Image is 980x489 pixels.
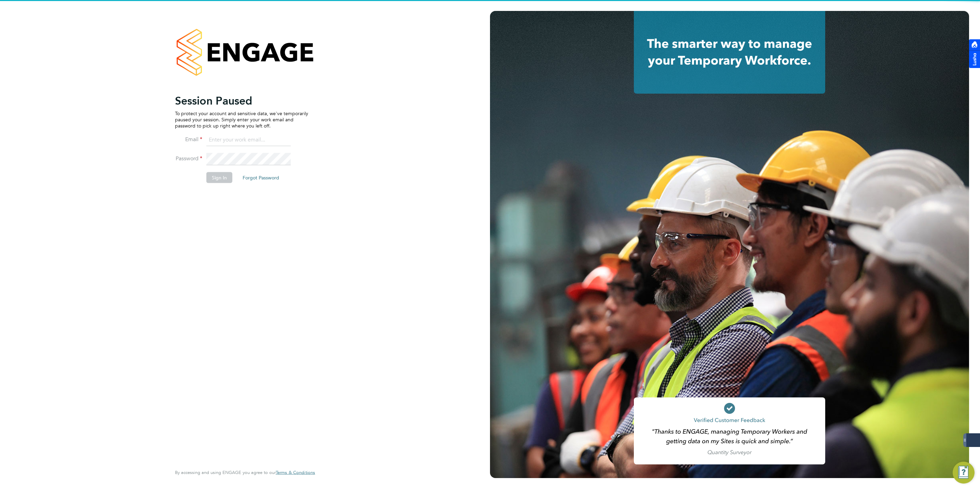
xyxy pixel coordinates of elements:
input: Enter your work email... [206,134,291,146]
label: Email [175,136,202,143]
span: Terms & Conditions [276,470,315,475]
button: Engage Resource Center [953,462,975,484]
label: Password [175,155,202,162]
a: Terms & Conditions [276,470,315,475]
span: By accessing and using ENGAGE you agree to our [175,470,315,475]
button: Sign In [206,172,232,183]
p: To protect your account and sensitive data, we've temporarily paused your session. Simply enter y... [175,110,308,129]
h2: Session Paused [175,94,308,107]
button: Forgot Password [237,172,285,183]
